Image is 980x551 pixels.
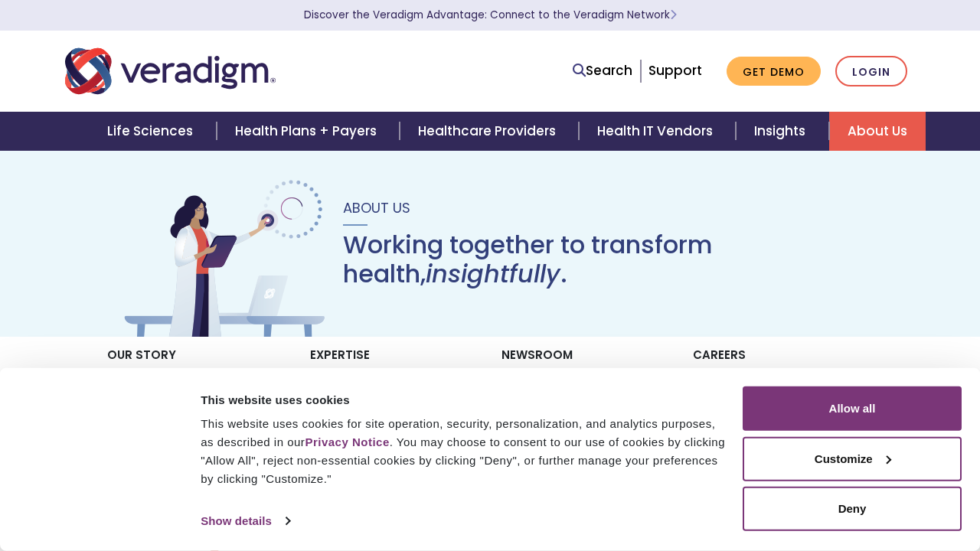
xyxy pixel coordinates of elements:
span: About Us [343,198,410,217]
a: Insights [736,112,828,151]
h1: Working together to transform health, . [343,230,861,289]
a: Health Plans + Payers [217,112,400,151]
button: Allow all [743,386,962,431]
img: Veradigm logo [65,46,276,96]
a: About Us [829,112,926,151]
button: Deny [743,487,962,531]
a: Health IT Vendors [579,112,736,151]
div: This website uses cookies for site operation, security, personalization, and analytics purposes, ... [201,415,725,488]
a: Search [573,60,632,81]
span: Learn More [670,8,677,22]
a: Life Sciences [89,112,216,151]
a: Healthcare Providers [400,112,579,151]
div: This website uses cookies [201,390,725,409]
button: Customize [743,436,962,481]
a: Login [835,56,907,87]
a: Get Demo [727,57,821,86]
a: Show details [201,510,289,533]
a: Privacy Notice [305,435,389,448]
em: insightfully [426,256,560,291]
a: Discover the Veradigm Advantage: Connect to the Veradigm NetworkLearn More [304,8,677,22]
a: Support [648,61,702,80]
